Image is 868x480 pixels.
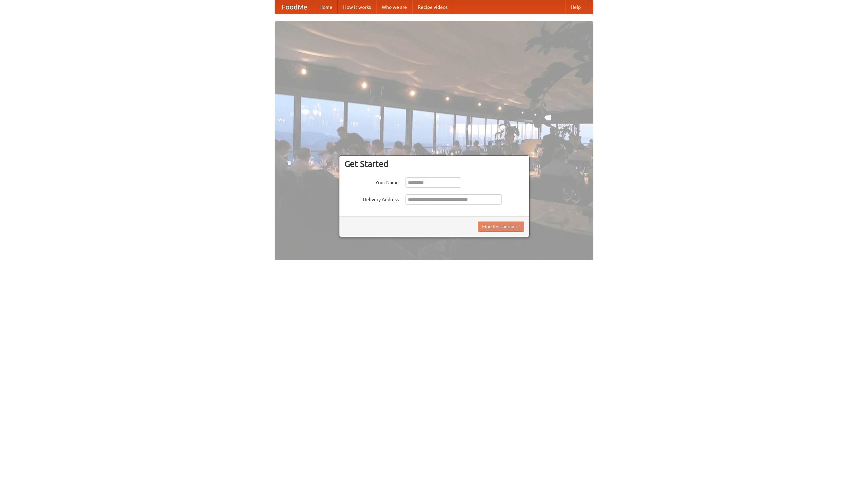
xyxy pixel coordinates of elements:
label: Your Name [344,177,399,186]
a: How it works [338,0,376,14]
h3: Get Started [344,159,524,169]
a: Home [314,0,338,14]
a: FoodMe [275,0,314,14]
a: Help [565,0,586,14]
a: Who we are [376,0,412,14]
a: Recipe videos [412,0,453,14]
button: Find Restaurants! [478,222,524,232]
label: Delivery Address [344,194,399,203]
